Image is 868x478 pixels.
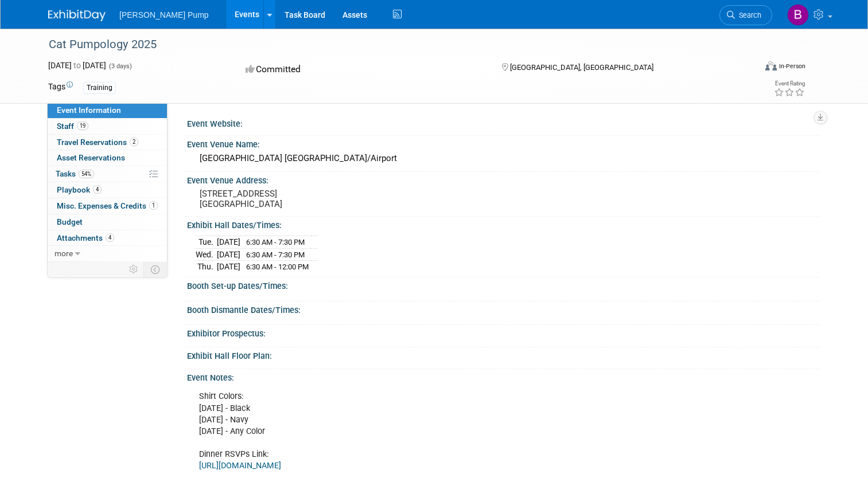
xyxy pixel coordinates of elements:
[779,62,805,70] div: In-Person
[246,250,305,259] span: 6:30 AM - 7:30 PM
[57,233,114,242] span: Attachments
[48,10,106,21] img: ExhibitDay
[787,4,809,26] img: Brian Peek
[217,248,240,261] td: [DATE]
[48,214,167,230] a: Budget
[187,217,820,231] div: Exhibit Hall Dates/Times:
[77,122,88,130] span: 19
[187,347,820,362] div: Exhibit Hall Floor Plan:
[79,170,94,178] span: 54%
[774,81,805,87] div: Event Rating
[187,277,820,292] div: Booth Set-up Dates/Times:
[48,182,167,198] a: Playbook4
[57,105,121,115] span: Event Information
[765,61,777,70] img: Format-Inperson.png
[130,138,138,146] span: 2
[187,115,820,130] div: Event Website:
[48,246,167,261] a: more
[196,236,217,249] td: Tue.
[246,238,305,246] span: 6:30 AM - 7:30 PM
[48,166,167,182] a: Tasks54%
[242,60,483,80] div: Committed
[48,103,167,118] a: Event Information
[48,135,167,150] a: Travel Reservations2
[48,230,167,246] a: Attachments4
[48,150,167,166] a: Asset Reservations
[144,262,168,277] td: Toggle Event Tabs
[48,81,73,94] td: Tags
[56,169,94,178] span: Tasks
[719,5,772,25] a: Search
[196,150,811,167] div: [GEOGRAPHIC_DATA] [GEOGRAPHIC_DATA]/Airport
[72,61,83,70] span: to
[187,325,820,339] div: Exhibitor Prospectus:
[217,236,240,249] td: [DATE]
[246,262,309,271] span: 6:30 AM - 12:00 PM
[187,136,820,150] div: Event Venue Name:
[48,198,167,214] a: Misc. Expenses & Credits1
[48,61,106,70] span: [DATE] [DATE]
[196,248,217,261] td: Wed.
[83,82,116,94] div: Training
[57,217,83,226] span: Budget
[45,34,741,55] div: Cat Pumpology 2025
[187,369,820,383] div: Event Notes:
[57,122,88,131] span: Staff
[694,60,805,77] div: Event Format
[149,201,158,210] span: 1
[510,63,653,72] span: [GEOGRAPHIC_DATA], [GEOGRAPHIC_DATA]
[108,62,132,70] span: (3 days)
[93,185,102,194] span: 4
[48,119,167,134] a: Staff19
[57,153,125,162] span: Asset Reservations
[217,261,240,273] td: [DATE]
[187,172,820,186] div: Event Venue Address:
[119,10,209,19] span: [PERSON_NAME] Pump
[735,11,761,19] span: Search
[187,301,820,316] div: Booth Dismantle Dates/Times:
[57,201,158,210] span: Misc. Expenses & Credits
[124,262,144,277] td: Personalize Event Tab Strip
[200,189,438,209] pre: [STREET_ADDRESS] [GEOGRAPHIC_DATA]
[57,185,102,194] span: Playbook
[196,261,217,273] td: Thu.
[199,461,281,471] a: [URL][DOMAIN_NAME]
[106,233,114,242] span: 4
[55,249,73,258] span: more
[57,138,138,147] span: Travel Reservations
